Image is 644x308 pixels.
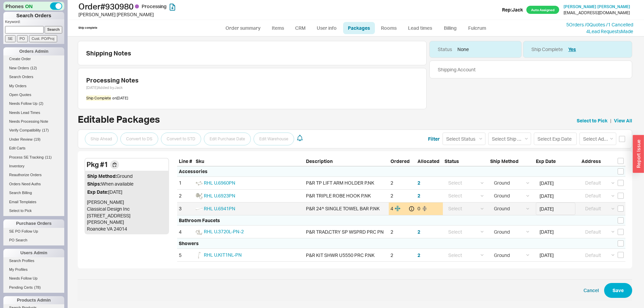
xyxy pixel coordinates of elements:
[3,207,64,214] a: Select to Pick
[259,135,288,143] span: Edit Warehouse
[531,46,563,53] div: Ship Complete
[9,285,33,289] span: Pending Certs
[78,2,324,11] h1: Order # 930980
[613,286,624,294] span: Save
[3,181,64,188] a: Orders Need Auths
[177,190,194,202] div: 2
[604,283,632,298] button: Save
[78,11,324,18] div: [PERSON_NAME] [PERSON_NAME]
[3,2,64,10] div: Phones
[87,173,117,179] span: Ship Method:
[5,35,16,42] input: SE
[34,137,41,141] span: ( 19 )
[3,65,64,72] a: New Orders(12)
[9,101,38,105] span: Needs Follow Up
[221,22,266,34] a: Order summary
[306,192,371,199] div: P&R TRIPLE ROBE HOOK P.NK
[428,136,440,142] button: Filter
[564,4,630,9] span: [PERSON_NAME] [PERSON_NAME]
[580,158,625,167] div: Address
[3,118,64,125] a: Needs Processing Note
[390,229,393,235] div: 2
[9,137,32,141] span: Under Review
[196,193,202,199] img: U6923PN-2100x2100-62d98b47-5c1a-4247-95e3-6cd5906935e4_jk5z0r
[3,154,64,161] a: Process SE Tracking(11)
[5,19,64,26] p: Keyword:
[3,100,64,107] a: Needs Follow Up(2)
[87,189,108,195] span: Exp Date:
[343,22,375,34] a: Packages
[85,133,118,145] button: Ship Ahead
[87,181,101,187] span: Ships:
[196,252,202,259] img: ukit1nlpn_28155_ylqxre
[534,133,577,145] input: Select Exp Date
[142,3,167,9] span: Processing
[120,133,158,145] button: Convert to DS
[267,22,289,34] a: Items
[177,226,194,238] div: 4
[179,240,199,247] div: Showers
[534,158,580,167] div: Exp Date
[457,46,469,53] div: None
[290,22,310,34] a: CRM
[29,35,57,42] input: Cust. PO/Proj
[3,228,64,235] a: SE PO Follow Up
[87,199,130,231] span: [PERSON_NAME] Classical Design Inc [STREET_ADDRESS][PERSON_NAME] Roanoke VA 24014
[390,180,393,186] div: 2
[204,133,251,145] button: Edit Purchase Date
[3,82,64,90] a: My Orders
[204,206,235,211] a: RHL U.6941PN
[3,127,64,134] a: Verify Compatibility(17)
[86,76,418,84] div: Processing Notes
[39,101,43,105] span: ( 2 )
[45,155,52,159] span: ( 11 )
[86,85,418,90] div: [DATE] Added by Jack
[306,205,380,212] div: P&R 24^ SINGLE TOWEL BAR P.NK
[418,229,420,235] button: 2
[418,180,420,186] button: 2
[3,275,64,282] a: Needs Follow Up
[3,189,64,196] a: Search Billing
[34,285,41,289] span: ( 78 )
[438,66,476,73] div: Shipping Account
[306,180,374,186] div: P&R TP LIFT ARM HOLDER P.NK
[86,95,111,101] div: Ship Complete
[577,117,607,124] a: Select to Pick
[3,136,64,143] a: Under Review(19)
[9,66,29,70] span: New Orders
[3,198,64,206] a: Email Templates
[9,128,41,132] span: Verify Compatibility
[177,177,194,189] div: 1
[3,91,64,98] a: Open Quotes
[614,117,632,124] a: View All
[586,28,633,34] a: 4Lead RequestsMade
[204,252,242,258] a: RHL U.KIT1NL-PN
[416,158,443,167] div: Allocated
[488,158,534,167] div: Ship Method
[526,6,559,14] span: Auto Assigned
[86,49,424,57] div: Shipping Notes
[463,22,491,34] a: Fulcrum
[204,229,244,234] a: RHL U.3720L-PN-2
[87,173,166,180] div: Ground
[306,229,384,235] div: P&R TRAD.CTRY SP WSPRD PRC PN
[376,22,402,34] a: Rooms
[42,128,49,132] span: ( 17 )
[3,145,64,152] a: Edit Carts
[78,115,160,124] h2: Editable Packages
[210,135,245,143] span: Edit Purchase Date
[177,203,194,215] div: 3
[568,46,576,53] button: Yes
[78,26,97,30] div: Ship complete
[87,160,108,169] div: Pkg # 1
[3,47,64,55] div: Orders Admin
[3,55,64,63] a: Create Order
[304,158,389,167] div: Description
[25,3,33,10] span: ON
[87,181,166,187] div: When available
[30,66,37,70] span: ( 12 )
[416,203,443,215] div: 0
